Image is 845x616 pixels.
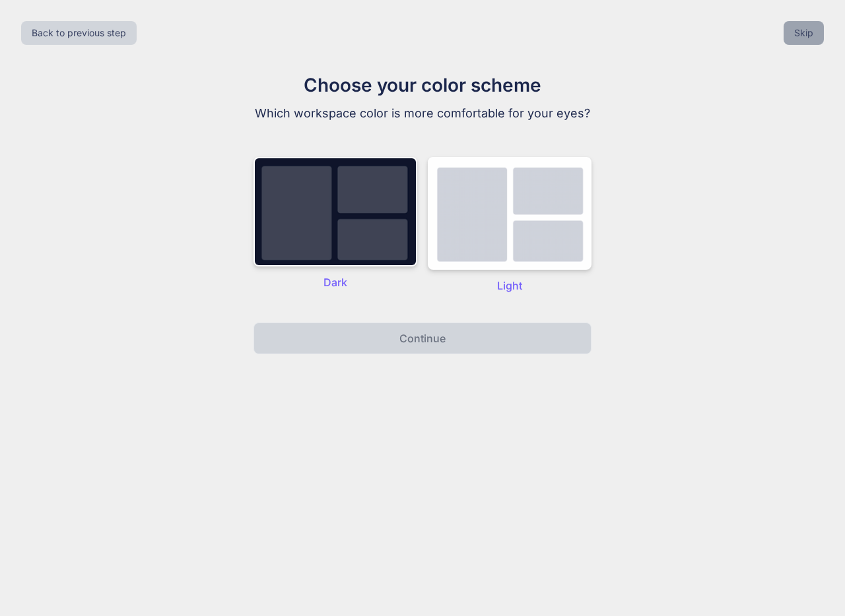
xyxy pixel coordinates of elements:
[428,278,591,293] p: Light
[253,274,417,290] p: Dark
[201,71,644,99] h1: Choose your color scheme
[21,21,137,45] button: Back to previous step
[201,104,644,123] p: Which workspace color is more comfortable for your eyes?
[253,157,417,266] img: dark
[428,157,591,270] img: dark
[253,323,591,354] button: Continue
[399,330,446,346] p: Continue
[784,21,824,45] button: Skip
